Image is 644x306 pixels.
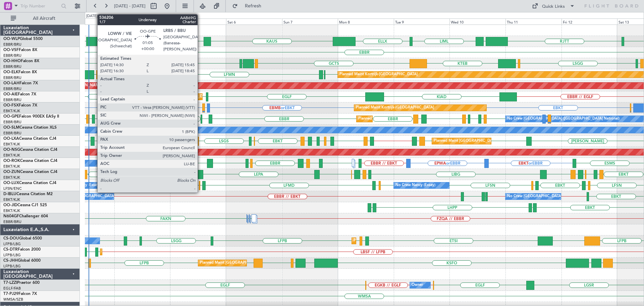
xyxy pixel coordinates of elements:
[114,18,170,25] div: Thu 4
[3,286,21,291] a: EGLF/FAB
[3,53,21,58] a: EBBR/BRU
[170,18,226,25] div: Fri 5
[412,280,423,290] div: Owner
[3,86,21,91] a: EBBR/BRU
[7,13,73,24] button: All Aircraft
[394,18,450,25] div: Tue 9
[282,18,338,25] div: Sun 7
[356,103,434,113] div: Planned Maint Kortrijk-[GEOGRAPHIC_DATA]
[3,259,41,263] a: CS-JHHGlobal 6000
[3,70,37,74] a: OO-ELKFalcon 8X
[229,1,269,11] button: Refresh
[3,97,21,102] a: EBBR/BRU
[226,18,282,25] div: Sat 6
[3,64,21,69] a: EBBR/BRU
[3,164,20,169] a: EBKT/KJK
[339,70,418,80] div: Planned Maint Kortrijk-[GEOGRAPHIC_DATA]
[354,236,459,246] div: Planned Maint [GEOGRAPHIC_DATA] ([GEOGRAPHIC_DATA])
[3,248,18,252] span: CS-DTR
[3,281,17,285] span: T7-LZZI
[3,214,48,218] a: N604GFChallenger 604
[3,297,23,302] a: WMSA/SZB
[3,170,20,174] span: OO-ZUN
[3,148,57,152] a: OO-NSGCessna Citation CJ4
[3,92,36,96] a: OO-AIEFalcon 7X
[3,192,53,196] a: D-IBLUCessna Citation M2
[338,18,394,25] div: Mon 8
[3,170,57,174] a: OO-ZUNCessna Citation CJ4
[3,236,19,241] span: CS-DOU
[529,1,578,11] button: Quick Links
[3,126,19,130] span: OO-SLM
[3,159,57,163] a: OO-ROKCessna Citation CJ4
[3,214,19,218] span: N604GF
[358,114,480,124] div: Planned Maint [GEOGRAPHIC_DATA] ([GEOGRAPHIC_DATA] National)
[3,253,21,258] a: LFPB/LBG
[561,18,618,25] div: Fri 12
[239,4,267,8] span: Refresh
[3,103,19,107] span: OO-FSX
[58,18,114,25] div: Wed 3
[3,281,40,285] a: T7-LZZIPraetor 600
[3,48,37,52] a: OO-VSFFalcon 8X
[114,3,146,9] span: [DATE] - [DATE]
[17,16,71,21] span: All Aircraft
[3,81,38,85] a: OO-LAHFalcon 7X
[3,264,21,269] a: LFPB/LBG
[3,148,20,152] span: OO-NSG
[3,42,21,47] a: EBBR/BRU
[3,108,20,114] a: EBKT/KJK
[3,292,37,296] a: T7-PJ29Falcon 7X
[434,136,555,146] div: Planned Maint [GEOGRAPHIC_DATA] ([GEOGRAPHIC_DATA] National)
[3,70,18,74] span: OO-ELK
[86,13,98,19] div: [DATE]
[3,81,19,85] span: OO-LAH
[3,48,19,52] span: OO-VSF
[3,259,18,263] span: CS-JHH
[3,115,19,119] span: OO-GPE
[3,181,19,185] span: OO-LUX
[3,75,21,80] a: EBBR/BRU
[3,175,20,180] a: EBKT/KJK
[3,292,18,296] span: T7-PJ29
[3,115,59,119] a: OO-GPEFalcon 900EX EASy II
[102,247,136,257] div: Planned Maint Sofia
[3,192,16,196] span: D-IBLU
[3,37,20,41] span: OO-WLP
[542,3,565,10] div: Quick Links
[3,92,18,96] span: OO-AIE
[20,1,59,11] input: Trip Number
[3,59,39,63] a: OO-HHOFalcon 8X
[3,131,21,136] a: EBBR/BRU
[505,18,561,25] div: Thu 11
[200,258,306,268] div: Planned Maint [GEOGRAPHIC_DATA] ([GEOGRAPHIC_DATA])
[3,248,41,252] a: CS-DTRFalcon 2000
[3,137,19,141] span: OO-LXA
[3,208,20,213] a: EBKT/KJK
[3,59,21,63] span: OO-HHO
[449,18,505,25] div: Wed 10
[3,126,57,130] a: OO-SLMCessna Citation XLS
[3,242,21,247] a: LFPB/LBG
[142,92,268,102] div: Unplanned Maint [GEOGRAPHIC_DATA] ([GEOGRAPHIC_DATA] National)
[3,236,42,241] a: CS-DOUGlobal 6500
[3,186,22,191] a: LFSN/ENC
[3,137,56,141] a: OO-LXACessna Citation CJ4
[3,37,43,41] a: OO-WLPGlobal 5500
[3,159,20,163] span: OO-ROK
[3,103,37,107] a: OO-FSXFalcon 7X
[3,120,21,125] a: EBBR/BRU
[395,180,435,190] div: No Crew Nancy (Essey)
[3,153,20,158] a: EBKT/KJK
[3,203,17,207] span: OO-JID
[3,219,21,224] a: EBBR/BRU
[3,203,47,207] a: OO-JIDCessna CJ1 525
[507,114,620,124] div: No Crew [GEOGRAPHIC_DATA] ([GEOGRAPHIC_DATA] National)
[3,142,20,147] a: EBKT/KJK
[3,181,56,185] a: OO-LUXCessna Citation CJ4
[3,197,20,202] a: EBKT/KJK
[507,191,620,202] div: No Crew [GEOGRAPHIC_DATA] ([GEOGRAPHIC_DATA] National)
